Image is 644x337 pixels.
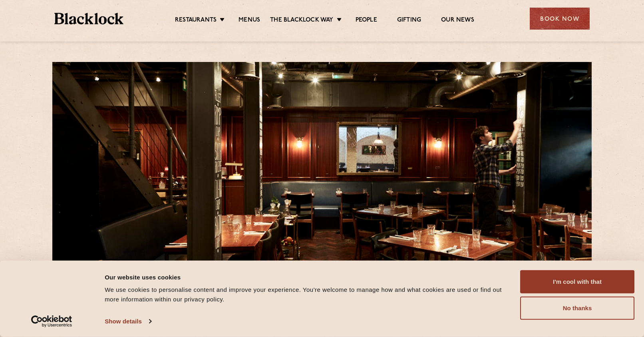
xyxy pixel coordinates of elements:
div: We use cookies to personalise content and improve your experience. You're welcome to manage how a... [105,285,502,304]
button: I'm cool with that [520,270,634,293]
button: No thanks [520,297,634,320]
a: Restaurants [175,16,217,25]
a: Menus [239,16,260,25]
a: Usercentrics Cookiebot - opens in a new window [17,315,87,327]
a: Our News [441,16,474,25]
a: The Blacklock Way [270,16,333,25]
div: Our website uses cookies [105,272,502,282]
img: BL_Textured_Logo-footer-cropped.svg [54,13,123,24]
a: Show details [105,315,151,327]
div: Book Now [530,8,590,30]
a: Gifting [397,16,421,25]
a: People [356,16,377,25]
